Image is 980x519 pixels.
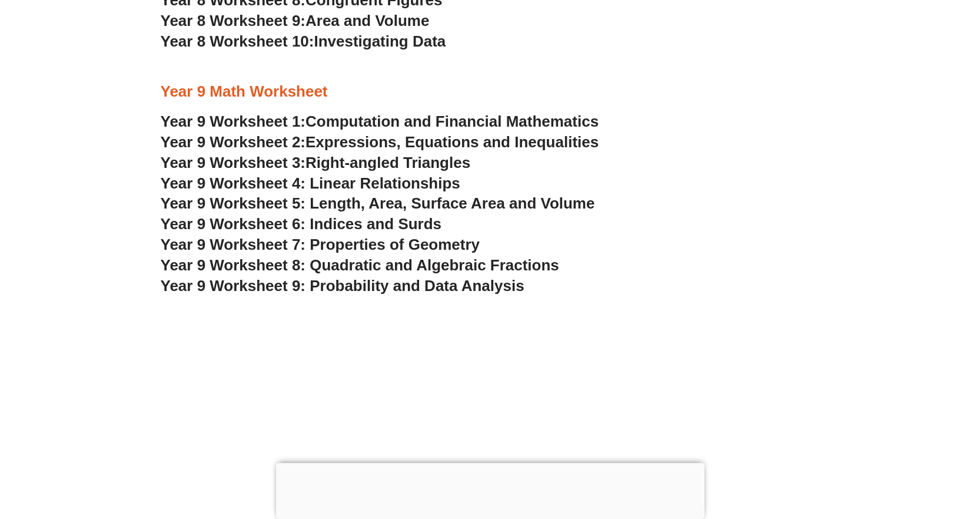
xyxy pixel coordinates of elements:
a: Year 9 Worksheet 3:Right-angled Triangles [161,154,471,171]
span: Area and Volume [305,12,429,29]
a: Year 9 Worksheet 4: Linear Relationships [161,174,460,192]
span: Investigating Data [314,32,446,50]
a: Year 8 Worksheet 9:Area and Volume [161,12,430,29]
a: Year 9 Worksheet 8: Quadratic and Algebraic Fractions [161,256,559,274]
span: Year 8 Worksheet 10: [161,32,314,50]
span: Right-angled Triangles [305,154,470,171]
a: Year 8 Worksheet 10:Investigating Data [161,32,446,50]
iframe: Advertisement [276,463,705,516]
h3: Year 9 Math Worksheet [161,82,820,102]
a: Year 9 Worksheet 1:Computation and Financial Mathematics [161,113,599,130]
a: Year 9 Worksheet 6: Indices and Surds [161,215,442,233]
span: Expressions, Equations and Inequalities [305,133,599,151]
span: Year 9 Worksheet 2: [161,133,306,151]
span: Year 8 Worksheet 9: [161,12,306,29]
a: Year 9 Worksheet 2:Expressions, Equations and Inequalities [161,133,599,151]
a: Year 9 Worksheet 9: Probability and Data Analysis [161,277,524,295]
a: Year 9 Worksheet 5: Length, Area, Surface Area and Volume [161,194,595,212]
span: Year 9 Worksheet 1: [161,113,306,130]
iframe: Advertisement [137,347,843,512]
a: Year 9 Worksheet 7: Properties of Geometry [161,236,480,253]
iframe: Chat Widget [784,386,980,519]
span: Computation and Financial Mathematics [305,113,599,130]
span: Year 9 Worksheet 3: [161,154,306,171]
